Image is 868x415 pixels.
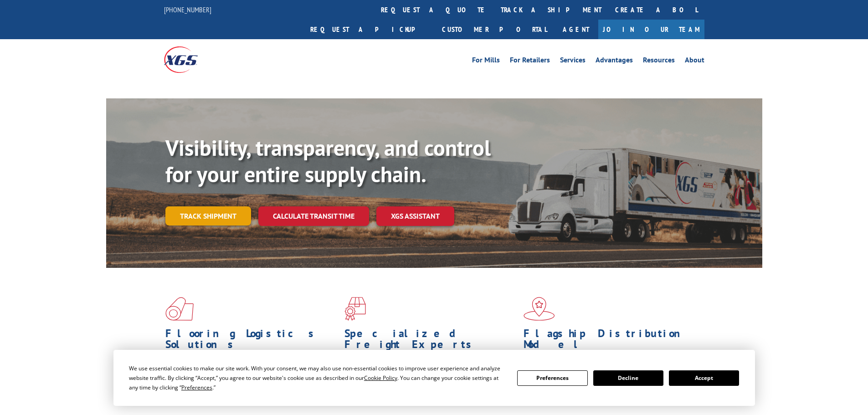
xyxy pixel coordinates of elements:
[165,206,251,225] a: Track shipment
[129,364,506,392] div: We use essential cookies to make our site work. With your consent, we may also use non-essential ...
[472,56,500,67] a: For Mills
[258,206,369,226] a: Calculate transit time
[524,297,555,321] img: xgs-icon-flagship-distribution-model-red
[685,56,704,67] a: About
[435,20,554,39] a: Customer Portal
[598,20,704,39] a: Join Our Team
[560,56,586,67] a: Services
[669,370,739,386] button: Accept
[593,370,663,386] button: Decline
[524,328,696,354] h1: Flagship Distribution Model
[164,5,211,14] a: [PHONE_NUMBER]
[554,20,598,39] a: Agent
[364,374,397,382] span: Cookie Policy
[376,206,454,226] a: XGS ASSISTANT
[596,56,633,67] a: Advantages
[510,56,550,67] a: For Retailers
[517,370,587,386] button: Preferences
[344,328,517,354] h1: Specialized Freight Experts
[344,297,366,321] img: xgs-icon-focused-on-flooring-red
[165,133,491,188] b: Visibility, transparency, and control for your entire supply chain.
[113,350,755,406] div: Cookie Consent Prompt
[165,297,194,321] img: xgs-icon-total-supply-chain-intelligence-red
[303,20,435,39] a: Request a pickup
[643,56,675,67] a: Resources
[165,328,338,354] h1: Flooring Logistics Solutions
[181,384,212,391] span: Preferences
